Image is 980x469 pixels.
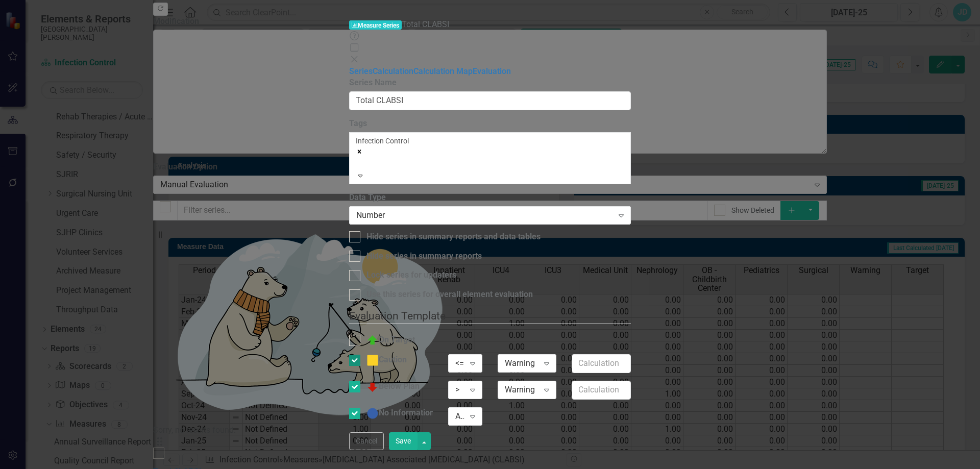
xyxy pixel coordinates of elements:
[366,269,456,281] div: Lock series for updaters
[356,209,612,221] div: Number
[349,192,631,204] label: Data Type
[473,66,511,76] a: Evaluation
[366,334,415,347] div: On Target
[366,407,379,419] img: No Information
[366,231,541,243] div: Hide series in summary reports and data tables
[402,19,449,29] span: Total CLABSI
[455,384,464,396] div: >
[505,358,538,369] div: Warning
[455,358,464,369] div: <=
[349,432,384,450] button: Cancel
[572,354,630,373] input: Calculation
[455,410,464,422] div: Any
[373,66,413,76] a: Calculation
[389,432,418,450] button: Save
[349,20,402,30] span: Measure Series
[349,308,631,324] legend: Evaluation Template
[356,146,624,156] div: Remove [object Object]
[505,384,538,396] div: Warning
[366,251,482,262] div: Hide series in summary reports
[349,91,631,110] input: Series Name
[366,334,379,347] img: On Target
[413,66,473,76] a: Calculation Map
[349,77,631,89] label: Series Name
[349,118,631,130] label: Tags
[349,66,373,76] a: Series
[366,289,533,301] div: Use this series for overall element evaluation
[366,354,407,366] div: Caution
[366,354,379,366] img: Caution
[366,381,379,393] img: Below Plan
[356,137,409,145] span: Infection Control
[366,407,434,419] div: No Information
[572,381,630,400] input: Calculation
[366,381,420,393] div: Below Plan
